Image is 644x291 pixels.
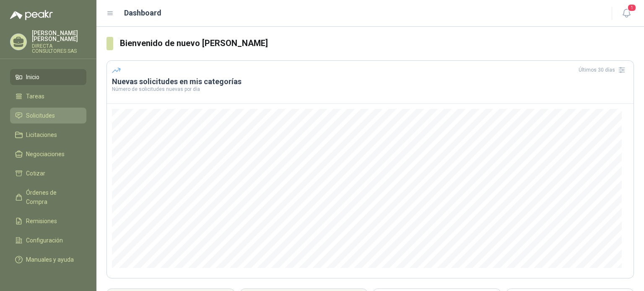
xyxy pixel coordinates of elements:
[627,4,636,12] span: 1
[120,37,634,50] h3: Bienvenido de nuevo [PERSON_NAME]
[10,146,86,162] a: Negociaciones
[26,188,78,206] span: Órdenes de Compra
[32,44,86,54] p: DIRECTA CONSULTORES SAS
[10,232,86,248] a: Configuración
[10,185,86,210] a: Órdenes de Compra
[26,169,45,178] span: Cotizar
[10,108,86,124] a: Solicitudes
[124,7,161,19] h1: Dashboard
[10,127,86,143] a: Licitaciones
[10,88,86,104] a: Tareas
[26,216,57,226] span: Remisiones
[579,63,628,77] div: Últimos 30 días
[112,77,628,87] h3: Nuevas solicitudes en mis categorías
[10,165,86,181] a: Cotizar
[619,6,634,21] button: 1
[26,92,44,101] span: Tareas
[26,236,63,245] span: Configuración
[26,111,55,120] span: Solicitudes
[10,69,86,85] a: Inicio
[10,10,53,20] img: Logo peakr
[10,252,86,268] a: Manuales y ayuda
[32,30,86,42] p: [PERSON_NAME] [PERSON_NAME]
[26,255,74,264] span: Manuales y ayuda
[10,213,86,229] a: Remisiones
[26,72,39,82] span: Inicio
[26,130,57,139] span: Licitaciones
[26,149,65,159] span: Negociaciones
[112,87,628,92] p: Número de solicitudes nuevas por día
